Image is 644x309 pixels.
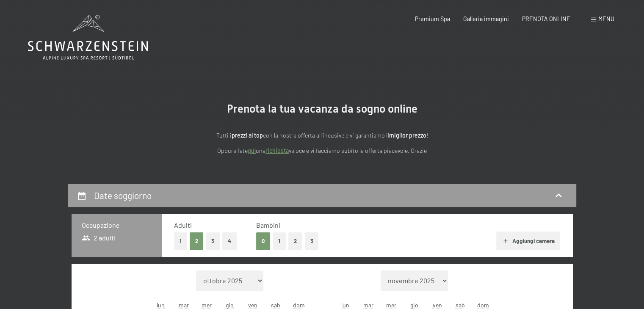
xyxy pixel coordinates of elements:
abbr: giovedì [410,301,418,309]
h2: Date soggiorno [94,190,152,201]
button: 4 [222,232,237,250]
abbr: mercoledì [386,301,396,309]
span: Adulti [174,221,192,229]
abbr: mercoledì [202,301,212,309]
button: 3 [305,232,319,250]
abbr: giovedì [226,301,234,309]
abbr: domenica [293,301,305,309]
button: 2 [190,232,204,250]
a: Galleria immagini [463,15,509,22]
abbr: lunedì [341,301,349,309]
span: Menu [598,15,614,22]
a: Premium Spa [415,15,450,22]
abbr: sabato [456,301,465,309]
abbr: sabato [271,301,280,309]
button: Aggiungi camera [496,232,560,250]
button: 1 [174,232,187,250]
span: Bambini [256,221,280,229]
button: 2 [288,232,302,250]
a: PRENOTA ONLINE [522,15,570,22]
a: quì [248,147,256,154]
button: 1 [273,232,286,250]
h3: Occupazione [82,221,152,230]
abbr: domenica [477,301,489,309]
button: 0 [256,232,270,250]
span: 2 adulti [82,233,116,243]
abbr: martedì [363,301,373,309]
a: richiesta [265,147,289,154]
button: 3 [206,232,220,250]
abbr: venerdì [433,301,442,309]
strong: prezzi al top [232,132,263,139]
p: Tutti i con la nostra offerta all'incusive e vi garantiamo il ! [136,131,509,141]
abbr: lunedì [157,301,165,309]
abbr: martedì [179,301,189,309]
p: Oppure fate una veloce e vi facciamo subito la offerta piacevole. Grazie [136,146,509,156]
span: Prenota la tua vacanza da sogno online [227,102,417,115]
strong: miglior prezzo [389,132,426,139]
abbr: venerdì [248,301,257,309]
